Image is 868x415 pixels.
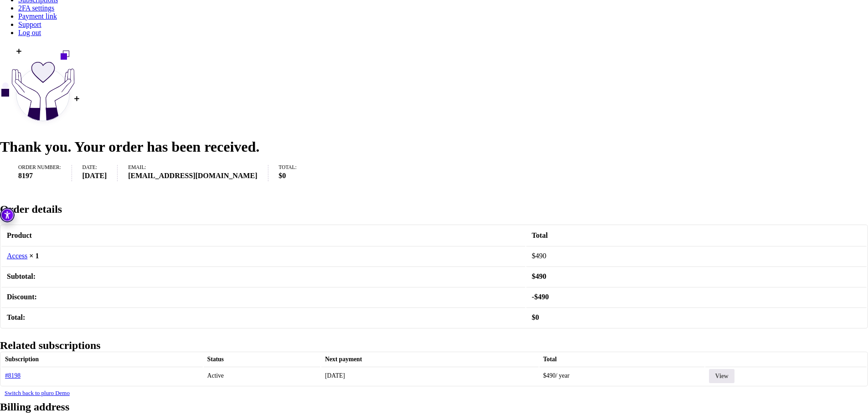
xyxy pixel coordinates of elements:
[204,367,320,384] td: Active
[29,252,39,260] strong: × 1
[532,272,546,280] span: 490
[128,165,268,181] li: Email:
[543,372,555,379] span: 490
[278,172,286,179] bdi: 0
[18,170,61,181] strong: 8197
[18,165,72,181] li: Order number:
[534,293,538,301] span: $
[543,356,557,363] span: Total
[1,287,525,307] th: Discount:
[7,252,27,260] a: Access
[526,287,867,307] td: -
[82,165,118,181] li: Date:
[82,170,107,181] strong: [DATE]
[321,367,539,384] td: [DATE]
[5,372,21,379] a: #8198
[207,356,224,363] span: Status
[534,293,549,301] span: 490
[532,313,535,321] span: $
[18,29,41,36] a: Log out
[532,252,535,260] span: $
[539,367,704,384] td: / year
[532,272,535,280] span: $
[532,313,539,321] span: 0
[532,252,546,260] bdi: 490
[1,307,525,327] th: Total:
[18,4,54,12] a: 2FA settings
[278,165,307,181] li: Total:
[325,356,362,363] span: Next payment
[1,266,525,286] th: Subtotal:
[526,226,867,245] th: Total
[5,356,39,363] span: Subscription
[543,372,546,379] span: $
[18,12,57,20] a: Payment link
[709,369,734,383] a: View
[1,226,525,245] th: Product
[5,389,70,396] a: Switch back to pluro Demo
[18,20,41,28] a: Support
[128,170,257,181] strong: [EMAIL_ADDRESS][DOMAIN_NAME]
[278,172,282,179] span: $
